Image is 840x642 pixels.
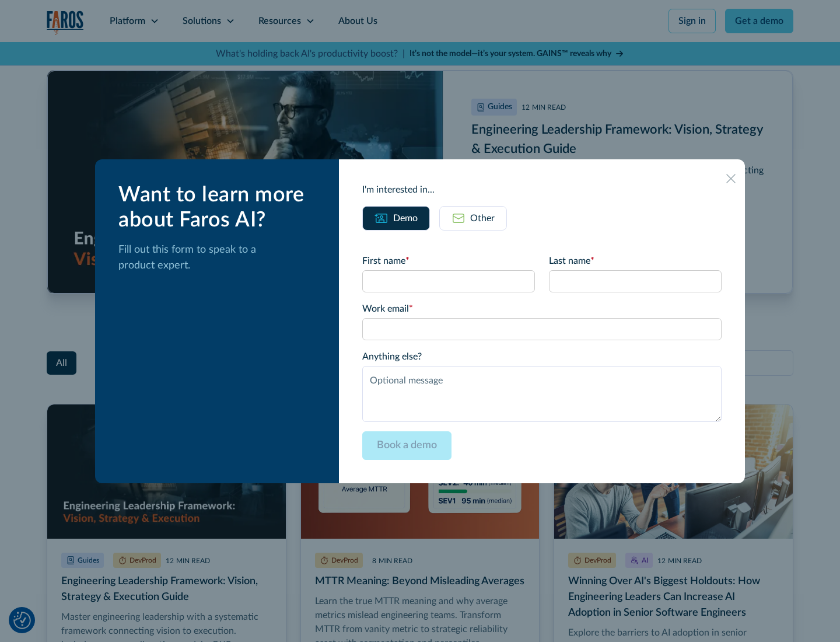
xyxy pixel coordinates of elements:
[362,302,722,316] label: Work email
[549,254,722,268] label: Last name
[362,431,452,460] input: Book a demo
[362,350,722,364] label: Anything else?
[118,242,320,274] p: Fill out this form to speak to a product expert.
[393,211,418,225] div: Demo
[362,254,535,268] label: First name
[362,254,722,460] form: Email Form
[118,183,320,233] div: Want to learn more about Faros AI?
[470,211,495,225] div: Other
[362,183,722,197] div: I'm interested in...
